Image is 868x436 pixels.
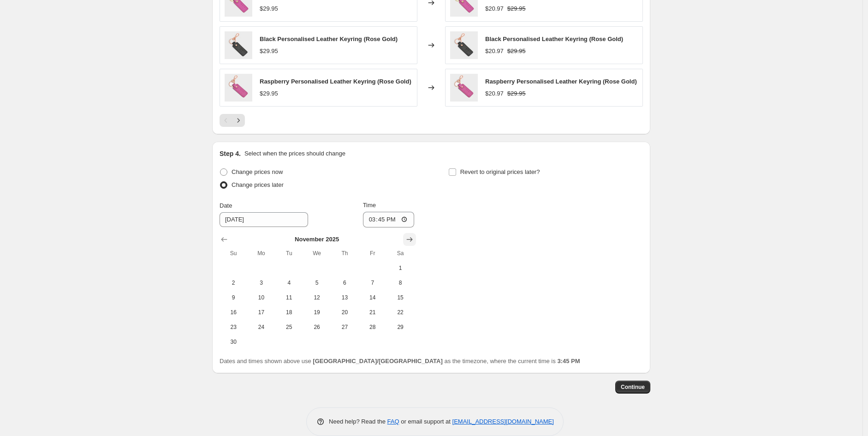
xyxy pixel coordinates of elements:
button: Friday November 28 2025 [359,320,386,334]
span: 10 [251,294,271,301]
button: Tuesday November 18 2025 [275,305,303,320]
span: 26 [307,323,327,331]
span: We [307,250,327,257]
span: Change prices later [232,181,284,188]
span: Tu [279,250,299,257]
p: Select when the prices should change [244,149,345,158]
button: Thursday November 13 2025 [331,290,358,305]
span: Mo [251,250,271,257]
span: 11 [279,294,299,301]
img: RaspberryPersonalisedLeatherKeyringRoseGold-TheLabelHouseCollection_80x.jpg [225,74,252,102]
span: 5 [307,279,327,287]
span: 16 [223,309,244,316]
th: Thursday [331,246,358,261]
span: 6 [334,279,355,287]
button: Monday November 10 2025 [247,290,275,305]
span: 7 [363,279,383,287]
span: Su [223,250,244,257]
button: Thursday November 6 2025 [331,275,358,290]
button: Wednesday November 5 2025 [303,275,331,290]
img: BlackPersonalisedLeatherKeyringRoseGold-TheLabelHouseCollection_80x.jpg [225,31,252,59]
span: 17 [251,309,271,316]
span: 8 [390,279,410,287]
span: Revert to original prices later? [460,168,540,175]
th: Monday [247,246,275,261]
button: Wednesday November 19 2025 [303,305,331,320]
b: 3:45 PM [557,358,580,364]
span: 25 [279,323,299,331]
span: 27 [334,323,355,331]
strike: $29.95 [507,47,526,56]
div: $20.97 [485,4,504,13]
span: 4 [279,279,299,287]
button: Sunday November 23 2025 [220,320,247,334]
button: Tuesday November 25 2025 [275,320,303,334]
button: Saturday November 15 2025 [386,290,414,305]
button: Show previous month, October 2025 [218,233,231,246]
span: 19 [307,309,327,316]
span: 30 [223,338,244,346]
span: Change prices now [232,168,283,175]
th: Saturday [386,246,414,261]
span: 9 [223,294,244,301]
button: Friday November 7 2025 [359,275,386,290]
img: RaspberryPersonalisedLeatherKeyringRoseGold-TheLabelHouseCollection_80x.jpg [450,74,478,102]
button: Saturday November 8 2025 [386,275,414,290]
button: Tuesday November 4 2025 [275,275,303,290]
span: 14 [363,294,383,301]
button: Friday November 21 2025 [359,305,386,320]
button: Sunday November 16 2025 [220,305,247,320]
span: 18 [279,309,299,316]
button: Next [232,114,245,127]
a: [EMAIL_ADDRESS][DOMAIN_NAME] [452,418,554,425]
input: 10/1/2025 [220,212,308,227]
button: Sunday November 2 2025 [220,275,247,290]
span: or email support at [399,418,452,425]
th: Tuesday [275,246,303,261]
span: 24 [251,323,271,331]
button: Sunday November 9 2025 [220,290,247,305]
button: Wednesday November 12 2025 [303,290,331,305]
span: 29 [390,323,410,331]
div: $29.95 [260,4,278,13]
button: Saturday November 1 2025 [386,261,414,275]
div: $20.97 [485,89,504,98]
div: $20.97 [485,47,504,56]
th: Wednesday [303,246,331,261]
b: [GEOGRAPHIC_DATA]/[GEOGRAPHIC_DATA] [313,358,442,364]
span: Dates and times shown above use as the timezone, where the current time is [220,358,580,364]
button: Saturday November 29 2025 [386,320,414,334]
span: Continue [621,383,645,391]
input: 12:00 [363,212,415,227]
span: Black Personalised Leather Keyring (Rose Gold) [260,36,398,42]
span: 20 [334,309,355,316]
img: BlackPersonalisedLeatherKeyringRoseGold-TheLabelHouseCollection_80x.jpg [450,31,478,59]
span: Date [220,202,232,209]
strike: $29.95 [507,89,526,98]
span: 28 [363,323,383,331]
th: Sunday [220,246,247,261]
span: 13 [334,294,355,301]
span: Raspberry Personalised Leather Keyring (Rose Gold) [485,78,637,85]
span: 21 [363,309,383,316]
span: Need help? Read the [329,418,387,425]
span: 3 [251,279,271,287]
div: $29.95 [260,47,278,56]
span: Raspberry Personalised Leather Keyring (Rose Gold) [260,78,411,85]
button: Monday November 24 2025 [247,320,275,334]
button: Thursday November 20 2025 [331,305,358,320]
button: Monday November 3 2025 [247,275,275,290]
div: $29.95 [260,89,278,98]
nav: Pagination [220,114,245,127]
span: 22 [390,309,410,316]
span: 2 [223,279,244,287]
button: Show next month, December 2025 [403,233,416,246]
button: Tuesday November 11 2025 [275,290,303,305]
th: Friday [359,246,386,261]
button: Monday November 17 2025 [247,305,275,320]
a: FAQ [387,418,399,425]
span: 1 [390,264,410,272]
button: Saturday November 22 2025 [386,305,414,320]
button: Sunday November 30 2025 [220,334,247,349]
strike: $29.95 [507,4,526,13]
